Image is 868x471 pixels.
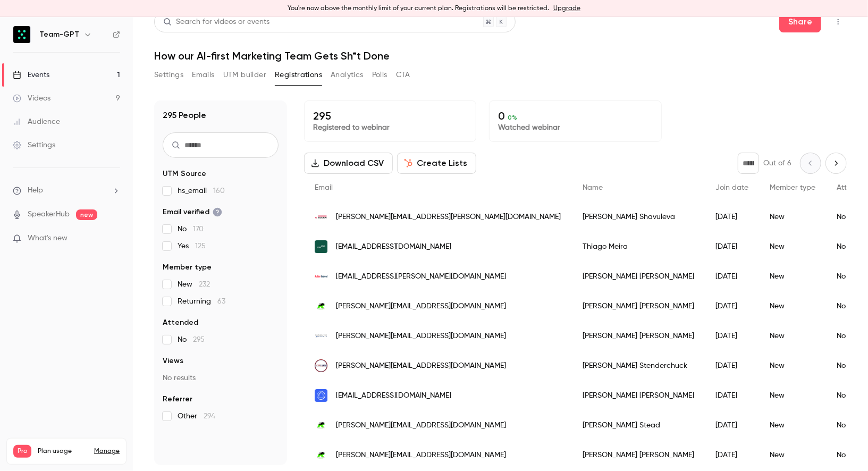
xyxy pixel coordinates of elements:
[163,109,206,122] h1: 295 People
[13,140,55,150] div: Settings
[76,209,97,220] span: new
[213,187,225,195] span: 160
[315,419,327,432] img: relentless-digital.com
[304,153,393,174] button: Download CSV
[336,390,451,401] span: [EMAIL_ADDRESS][DOMAIN_NAME]
[759,202,826,232] div: New
[705,291,759,321] div: [DATE]
[163,262,212,273] span: Member type
[572,262,705,291] div: [PERSON_NAME] [PERSON_NAME]
[13,93,50,104] div: Videos
[705,321,759,351] div: [DATE]
[572,410,705,440] div: [PERSON_NAME] Stead
[572,351,705,381] div: [PERSON_NAME] Stenderchuck
[313,122,467,133] p: Registered to webinar
[336,331,506,342] span: [PERSON_NAME][EMAIL_ADDRESS][DOMAIN_NAME]
[154,66,183,83] button: Settings
[163,16,269,28] div: Search for videos or events
[336,301,506,312] span: [PERSON_NAME][EMAIL_ADDRESS][DOMAIN_NAME]
[178,279,210,290] span: New
[38,447,88,456] span: Plan usage
[508,114,517,121] span: 0 %
[705,440,759,470] div: [DATE]
[372,66,387,83] button: Polls
[336,212,561,223] span: [PERSON_NAME][EMAIL_ADDRESS][PERSON_NAME][DOMAIN_NAME]
[39,29,79,40] h6: Team-GPT
[315,184,333,191] span: Email
[315,211,327,223] img: egger.com
[178,334,205,345] span: No
[336,450,506,461] span: [PERSON_NAME][EMAIL_ADDRESS][DOMAIN_NAME]
[13,116,60,127] div: Audience
[178,224,204,234] span: No
[13,185,120,196] li: help-dropdown-opener
[313,110,467,122] p: 295
[336,271,506,282] span: [EMAIL_ADDRESS][PERSON_NAME][DOMAIN_NAME]
[336,360,506,372] span: [PERSON_NAME][EMAIL_ADDRESS][DOMAIN_NAME]
[825,153,847,174] button: Next page
[315,330,327,342] img: platinumvue.com
[705,202,759,232] div: [DATE]
[163,317,198,328] span: Attended
[572,202,705,232] div: [PERSON_NAME] Shavuleva
[217,298,225,305] span: 63
[705,262,759,291] div: [DATE]
[178,296,225,307] span: Returning
[204,413,215,420] span: 294
[193,225,204,233] span: 170
[553,4,580,13] a: Upgrade
[13,445,31,458] span: Pro
[498,122,652,133] p: Watched webinar
[759,291,826,321] div: New
[28,185,43,196] span: Help
[154,49,847,62] h1: How our AI-first Marketing Team Gets Sh*t Done
[759,440,826,470] div: New
[759,351,826,381] div: New
[94,447,120,456] a: Manage
[13,26,30,43] img: Team-GPT
[195,242,206,250] span: 125
[715,184,748,191] span: Join date
[275,66,322,83] button: Registrations
[315,449,327,461] img: relentless-digital.com
[498,110,652,122] p: 0
[223,66,266,83] button: UTM builder
[192,66,214,83] button: Emails
[396,66,410,83] button: CTA
[163,356,183,366] span: Views
[759,262,826,291] div: New
[178,411,215,422] span: Other
[13,70,49,80] div: Events
[705,410,759,440] div: [DATE]
[705,351,759,381] div: [DATE]
[759,410,826,440] div: New
[193,336,205,343] span: 295
[759,381,826,410] div: New
[572,440,705,470] div: [PERSON_NAME] [PERSON_NAME]
[779,11,821,32] button: Share
[163,207,222,217] span: Email verified
[28,233,68,244] span: What's new
[199,281,210,288] span: 232
[331,66,364,83] button: Analytics
[336,241,451,253] span: [EMAIL_ADDRESS][DOMAIN_NAME]
[28,209,70,220] a: SpeakerHub
[763,158,791,169] p: Out of 6
[163,373,279,383] p: No results
[178,186,225,196] span: hs_email
[163,169,279,422] section: facet-groups
[705,381,759,410] div: [DATE]
[315,359,327,372] img: stepforth.com
[705,232,759,262] div: [DATE]
[178,241,206,251] span: Yes
[759,232,826,262] div: New
[572,232,705,262] div: Thiago Meira
[315,300,327,313] img: relentless-digital.com
[107,234,120,243] iframe: Noticeable Trigger
[315,389,327,402] img: titlecapture.com
[572,321,705,351] div: [PERSON_NAME] [PERSON_NAME]
[770,184,815,191] span: Member type
[315,275,327,277] img: allertravel.no
[397,153,476,174] button: Create Lists
[759,321,826,351] div: New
